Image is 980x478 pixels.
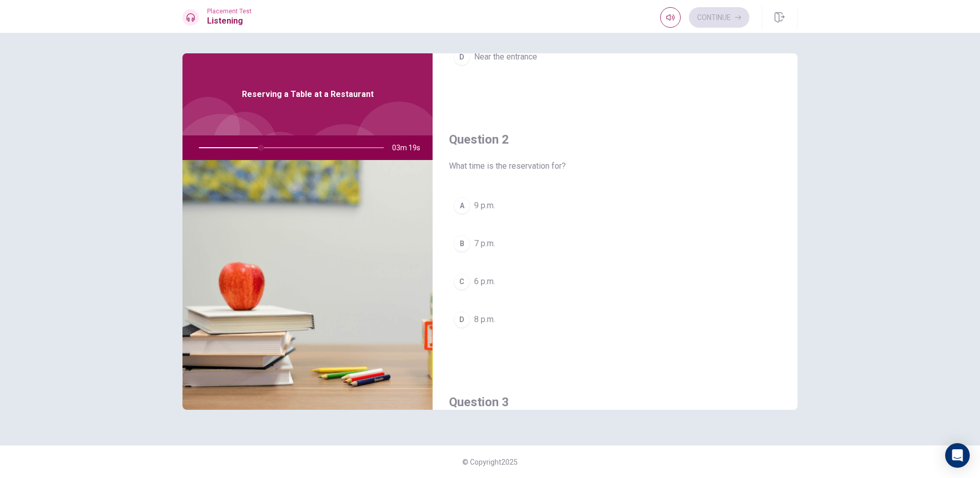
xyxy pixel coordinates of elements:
button: B7 p.m. [449,231,781,256]
span: 03m 19s [392,135,428,160]
h4: Question 2 [449,131,781,148]
h4: Question 3 [449,394,781,410]
span: What time is the reservation for? [449,160,781,172]
span: © Copyright 2025 [462,458,518,466]
div: C [454,273,470,290]
span: 8 p.m. [474,313,495,326]
div: Open Intercom Messenger [945,443,970,468]
div: B [454,235,470,252]
div: D [454,311,470,328]
span: 9 p.m. [474,200,495,212]
span: Reserving a Table at a Restaurant [242,88,374,101]
div: A [454,197,470,214]
span: 7 p.m. [474,237,495,250]
button: C6 p.m. [449,269,781,294]
span: Placement Test [207,8,252,15]
button: D8 p.m. [449,307,781,332]
button: A9 p.m. [449,193,781,218]
span: Near the entrance [474,51,537,63]
div: D [454,49,470,65]
h1: Listening [207,15,252,27]
button: DNear the entrance [449,44,781,70]
img: Reserving a Table at a Restaurant [182,160,433,410]
span: 6 p.m. [474,275,495,288]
